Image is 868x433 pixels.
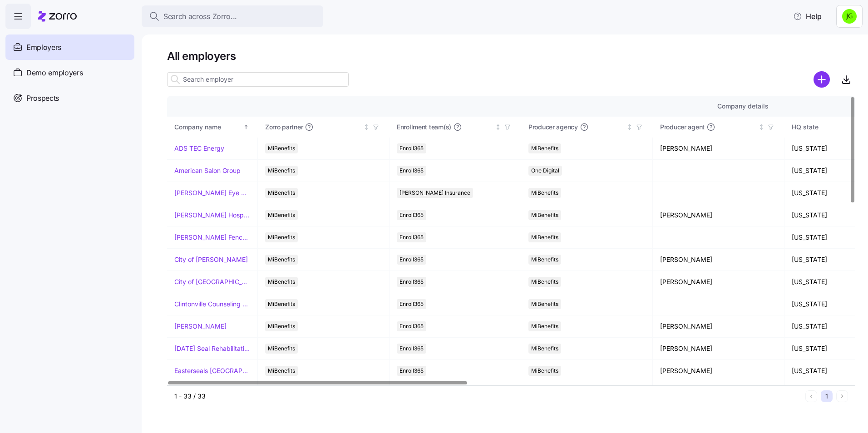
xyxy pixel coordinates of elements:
span: MiBenefits [531,321,558,331]
button: Previous page [805,390,817,402]
a: American Salon Group [174,166,241,175]
th: Producer agencyNot sorted [521,117,653,138]
span: Enroll365 [399,166,424,176]
a: Easterseals [GEOGRAPHIC_DATA] & [GEOGRAPHIC_DATA][US_STATE] [174,366,250,375]
span: MiBenefits [268,188,295,198]
span: MiBenefits [531,277,558,287]
button: 1 [821,390,833,402]
td: [PERSON_NAME] [653,360,784,382]
span: MiBenefits [531,188,558,198]
th: Zorro partnerNot sorted [258,117,390,138]
span: Enroll365 [399,277,424,287]
td: [PERSON_NAME] [653,315,784,338]
span: MiBenefits [531,210,558,220]
div: Sorted ascending [243,124,249,130]
span: Help [793,11,822,22]
button: Search across Zorro... [142,5,323,27]
span: MiBenefits [268,210,295,220]
span: MiBenefits [268,366,295,376]
span: MiBenefits [531,344,558,354]
th: Enrollment team(s)Not sorted [390,117,521,138]
span: Prospects [26,93,59,104]
td: [PERSON_NAME] [653,249,784,271]
span: MiBenefits [268,255,295,265]
span: MiBenefits [268,344,295,354]
span: [PERSON_NAME] Insurance [399,188,470,198]
svg: add icon [814,71,830,88]
span: Enroll365 [399,232,424,242]
th: Producer agentNot sorted [653,117,784,138]
span: Enroll365 [399,321,424,331]
img: a4774ed6021b6d0ef619099e609a7ec5 [842,9,857,24]
span: Enrollment team(s) [397,123,451,132]
h1: All employers [167,49,855,63]
span: Enroll365 [399,299,424,309]
span: Enroll365 [399,366,424,376]
a: [PERSON_NAME] [174,322,227,331]
span: Enroll365 [399,255,424,265]
a: Prospects [5,85,134,111]
a: [PERSON_NAME] Eye Associates [174,188,250,197]
span: MiBenefits [268,277,295,287]
div: Not sorted [626,124,633,130]
span: Producer agency [528,123,578,132]
td: [PERSON_NAME] [653,204,784,226]
span: Enroll365 [399,143,424,153]
a: [PERSON_NAME] Hospitality [174,211,250,220]
a: City of [PERSON_NAME] [174,255,248,264]
span: One Digital [531,166,559,176]
div: Not sorted [495,124,501,130]
span: Employers [26,42,61,53]
span: MiBenefits [268,143,295,153]
a: ADS TEC Energy [174,144,224,153]
span: Enroll365 [399,210,424,220]
span: MiBenefits [531,255,558,265]
td: [PERSON_NAME] [653,271,784,293]
span: MiBenefits [268,166,295,176]
span: MiBenefits [531,366,558,376]
a: Demo employers [5,60,134,85]
div: Not sorted [758,124,764,130]
a: Employers [5,34,134,60]
div: 1 - 33 / 33 [174,392,802,401]
span: MiBenefits [268,232,295,242]
span: Zorro partner [265,123,303,132]
span: MiBenefits [268,321,295,331]
span: Demo employers [26,67,83,79]
span: MiBenefits [531,143,558,153]
td: [PERSON_NAME] [653,138,784,160]
td: [PERSON_NAME] [653,338,784,360]
div: Company name [174,122,242,132]
th: Company nameSorted ascending [167,117,258,138]
div: Not sorted [363,124,370,130]
a: Clintonville Counseling and Wellness [174,300,250,309]
span: Search across Zorro... [163,11,237,22]
a: City of [GEOGRAPHIC_DATA] [174,277,250,286]
span: Enroll365 [399,344,424,354]
button: Next page [836,390,848,402]
a: [DATE] Seal Rehabilitation Center of [GEOGRAPHIC_DATA] [174,344,250,353]
span: MiBenefits [531,232,558,242]
input: Search employer [167,72,349,87]
a: [PERSON_NAME] Fence Company [174,233,250,242]
span: Producer agent [660,123,705,132]
span: MiBenefits [531,299,558,309]
button: Help [786,7,829,25]
span: MiBenefits [268,299,295,309]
